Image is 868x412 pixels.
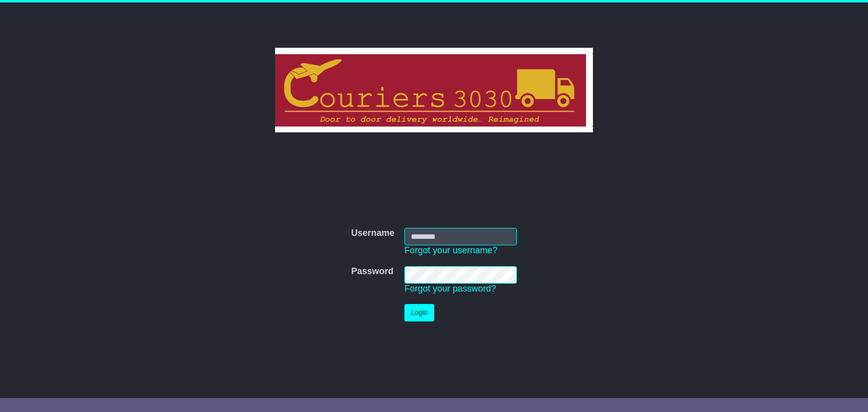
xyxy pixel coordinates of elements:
label: Password [351,266,393,277]
button: Login [404,304,434,321]
img: Couriers 3030 [275,48,593,132]
label: Username [351,228,394,239]
a: Forgot your password? [404,284,496,294]
a: Forgot your username? [404,245,497,255]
